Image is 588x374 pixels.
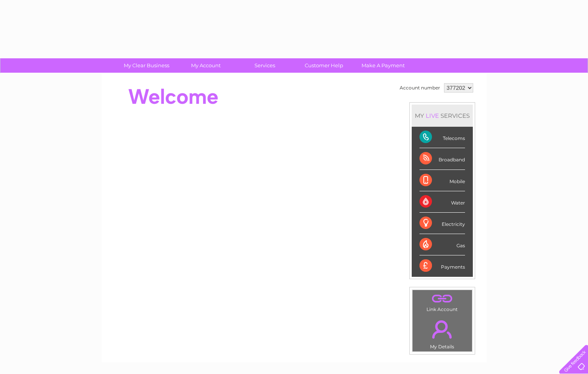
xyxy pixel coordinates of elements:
[424,112,441,119] div: LIVE
[414,316,470,343] a: .
[292,58,356,73] a: Customer Help
[419,127,465,148] div: Telecoms
[419,234,465,255] div: Gas
[114,58,179,73] a: My Clear Business
[412,314,472,352] td: My Details
[419,255,465,276] div: Payments
[412,290,472,314] td: Link Account
[412,105,473,127] div: MY SERVICES
[174,58,238,73] a: My Account
[233,58,297,73] a: Services
[419,170,465,191] div: Mobile
[351,58,415,73] a: Make A Payment
[398,81,442,94] td: Account number
[419,213,465,234] div: Electricity
[414,292,470,306] a: .
[419,191,465,213] div: Water
[419,148,465,170] div: Broadband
